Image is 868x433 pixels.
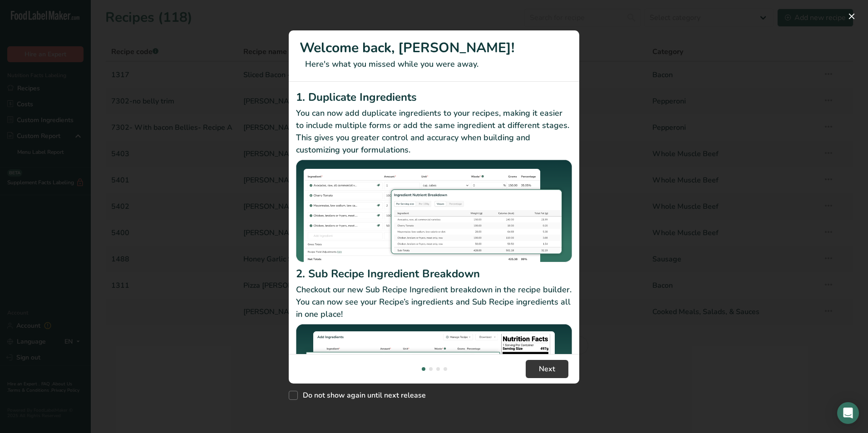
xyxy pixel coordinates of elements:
[296,266,572,282] h2: 2. Sub Recipe Ingredient Breakdown
[296,284,572,320] p: Checkout our new Sub Recipe Ingredient breakdown in the recipe builder. You can now see your Reci...
[300,58,568,70] p: Here's what you missed while you were away.
[296,160,572,263] img: Duplicate Ingredients
[300,38,568,58] h1: Welcome back, [PERSON_NAME]!
[296,89,572,105] h2: 1. Duplicate Ingredients
[296,324,572,427] img: Sub Recipe Ingredient Breakdown
[539,364,555,374] span: Next
[296,107,572,156] p: You can now add duplicate ingredients to your recipes, making it easier to include multiple forms...
[298,391,426,400] span: Do not show again until next release
[526,360,568,378] button: Next
[837,402,859,424] div: Open Intercom Messenger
